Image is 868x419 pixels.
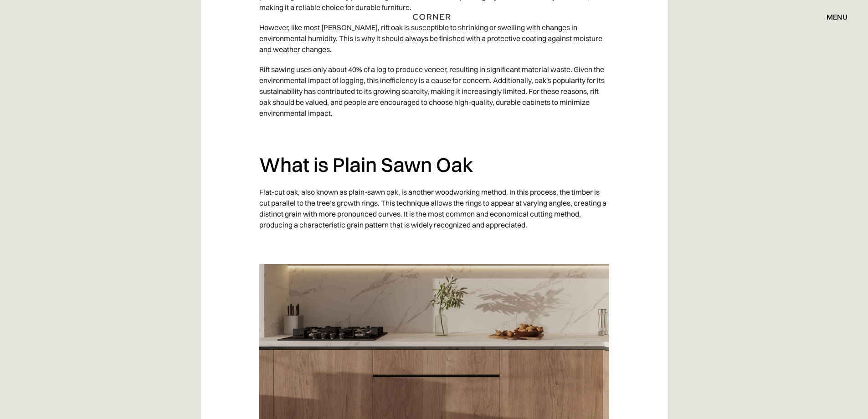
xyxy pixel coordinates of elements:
a: home [403,11,466,23]
h2: What is Plain Sawn Oak [259,152,609,177]
div: menu [827,13,847,21]
p: ‍ [259,123,609,143]
p: Rift sawing uses only about 40% of a log to produce veneer, resulting in significant material was... [259,59,609,123]
p: ‍ [259,235,609,255]
p: Flat-cut oak, also known as plain-sawn oak, is another woodworking method. In this process, the t... [259,182,609,235]
div: menu [817,9,847,25]
p: However, like most [PERSON_NAME], rift oak is susceptible to shrinking or swelling with changes i... [259,17,609,59]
